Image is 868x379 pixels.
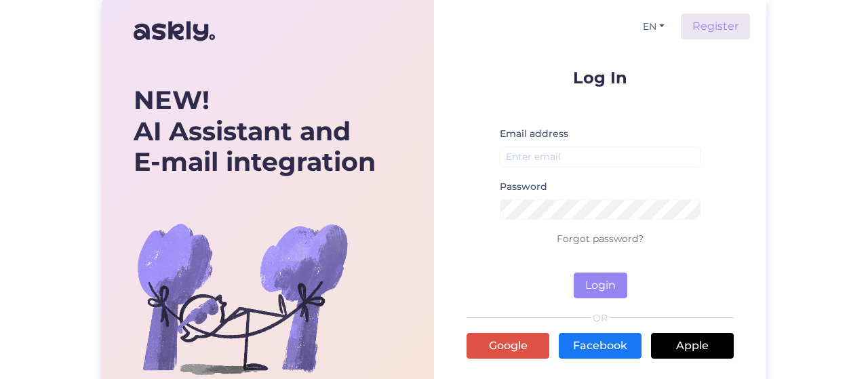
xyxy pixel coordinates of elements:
a: Facebook [559,333,642,359]
img: Askly [134,15,215,47]
a: Register [681,14,750,39]
button: Login [574,273,627,298]
a: Apple [651,333,734,359]
p: Log In [467,69,734,86]
input: Enter email [500,146,701,167]
label: Password [500,180,547,194]
b: NEW! [134,84,210,116]
button: EN [637,17,670,37]
div: AI Assistant and E-mail integration [134,85,376,178]
label: Email address [500,127,568,141]
a: Forgot password? [557,233,644,245]
span: OR [591,313,610,323]
a: Google [467,333,549,359]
